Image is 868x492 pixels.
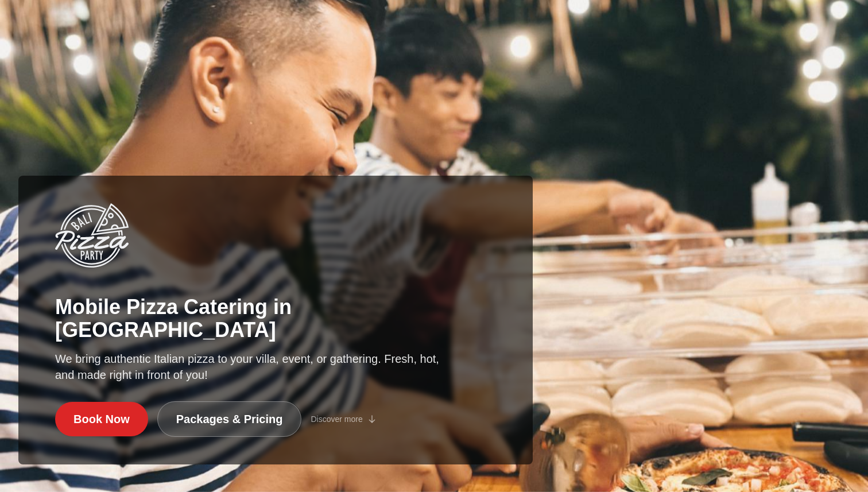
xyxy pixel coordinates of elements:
img: Bali Pizza Party Logo - Mobile Pizza Catering in Bali [55,203,129,268]
a: Packages & Pricing [157,401,302,437]
p: We bring authentic Italian pizza to your villa, event, or gathering. Fresh, hot, and made right i... [55,351,441,383]
span: Discover more [311,413,362,425]
a: Book Now [55,402,148,436]
h1: Mobile Pizza Catering in [GEOGRAPHIC_DATA] [55,296,496,342]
